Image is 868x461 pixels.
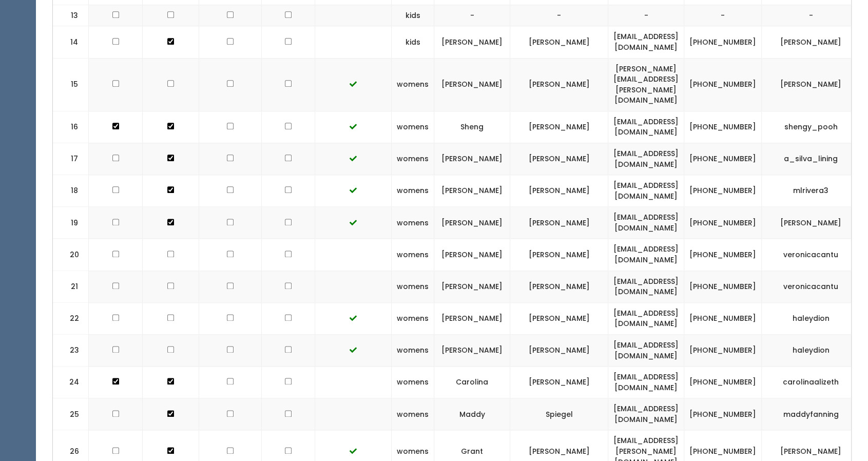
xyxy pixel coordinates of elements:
[510,143,608,175] td: [PERSON_NAME]
[53,111,89,143] td: 16
[608,26,684,58] td: [EMAIL_ADDRESS][DOMAIN_NAME]
[684,271,762,302] td: [PHONE_NUMBER]
[608,111,684,143] td: [EMAIL_ADDRESS][DOMAIN_NAME]
[434,5,510,26] td: -
[762,175,860,207] td: mlrivera3
[510,5,608,26] td: -
[608,175,684,207] td: [EMAIL_ADDRESS][DOMAIN_NAME]
[684,5,762,26] td: -
[434,398,510,430] td: Maddy
[510,271,608,302] td: [PERSON_NAME]
[392,398,434,430] td: womens
[684,239,762,271] td: [PHONE_NUMBER]
[684,111,762,143] td: [PHONE_NUMBER]
[392,239,434,271] td: womens
[53,302,89,334] td: 22
[762,111,860,143] td: shengy_pooh
[53,271,89,302] td: 21
[53,334,89,366] td: 23
[392,367,434,398] td: womens
[762,334,860,366] td: haleydion
[434,207,510,239] td: [PERSON_NAME]
[392,58,434,111] td: womens
[434,111,510,143] td: Sheng
[762,26,860,58] td: [PERSON_NAME]
[53,26,89,58] td: 14
[510,398,608,430] td: Spiegel
[392,26,434,58] td: kids
[392,271,434,302] td: womens
[53,367,89,398] td: 24
[53,207,89,239] td: 19
[434,302,510,334] td: [PERSON_NAME]
[510,302,608,334] td: [PERSON_NAME]
[510,239,608,271] td: [PERSON_NAME]
[608,367,684,398] td: [EMAIL_ADDRESS][DOMAIN_NAME]
[392,143,434,175] td: womens
[434,26,510,58] td: [PERSON_NAME]
[684,143,762,175] td: [PHONE_NUMBER]
[510,334,608,366] td: [PERSON_NAME]
[510,207,608,239] td: [PERSON_NAME]
[762,58,860,111] td: [PERSON_NAME]
[434,271,510,302] td: [PERSON_NAME]
[434,334,510,366] td: [PERSON_NAME]
[434,239,510,271] td: [PERSON_NAME]
[434,175,510,207] td: [PERSON_NAME]
[510,111,608,143] td: [PERSON_NAME]
[53,398,89,430] td: 25
[434,58,510,111] td: [PERSON_NAME]
[762,5,860,26] td: -
[608,143,684,175] td: [EMAIL_ADDRESS][DOMAIN_NAME]
[510,26,608,58] td: [PERSON_NAME]
[608,239,684,271] td: [EMAIL_ADDRESS][DOMAIN_NAME]
[392,5,434,26] td: kids
[434,367,510,398] td: Carolina
[392,175,434,207] td: womens
[684,302,762,334] td: [PHONE_NUMBER]
[53,143,89,175] td: 17
[392,111,434,143] td: womens
[53,58,89,111] td: 15
[510,175,608,207] td: [PERSON_NAME]
[684,398,762,430] td: [PHONE_NUMBER]
[762,302,860,334] td: haleydion
[608,207,684,239] td: [EMAIL_ADDRESS][DOMAIN_NAME]
[53,5,89,26] td: 13
[608,302,684,334] td: [EMAIL_ADDRESS][DOMAIN_NAME]
[53,175,89,207] td: 18
[608,334,684,366] td: [EMAIL_ADDRESS][DOMAIN_NAME]
[762,271,860,302] td: veronicacantu
[434,143,510,175] td: [PERSON_NAME]
[762,398,860,430] td: maddyfanning
[53,239,89,271] td: 20
[392,334,434,366] td: womens
[762,143,860,175] td: a_silva_lining
[392,207,434,239] td: womens
[684,58,762,111] td: [PHONE_NUMBER]
[684,367,762,398] td: [PHONE_NUMBER]
[684,26,762,58] td: [PHONE_NUMBER]
[684,334,762,366] td: [PHONE_NUMBER]
[608,271,684,302] td: [EMAIL_ADDRESS][DOMAIN_NAME]
[608,58,684,111] td: [PERSON_NAME][EMAIL_ADDRESS][PERSON_NAME][DOMAIN_NAME]
[762,207,860,239] td: [PERSON_NAME]
[392,302,434,334] td: womens
[762,367,860,398] td: carolinaalizeth
[684,207,762,239] td: [PHONE_NUMBER]
[684,175,762,207] td: [PHONE_NUMBER]
[608,5,684,26] td: -
[762,239,860,271] td: veronicacantu
[510,58,608,111] td: [PERSON_NAME]
[608,398,684,430] td: [EMAIL_ADDRESS][DOMAIN_NAME]
[510,367,608,398] td: [PERSON_NAME]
